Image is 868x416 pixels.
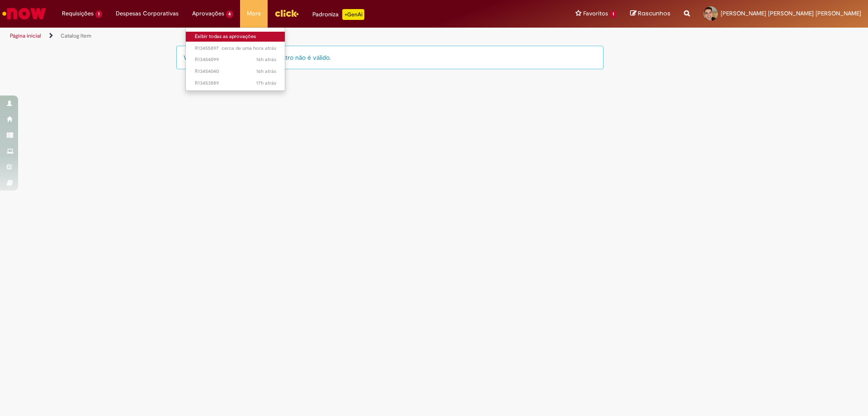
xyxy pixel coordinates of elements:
span: 16h atrás [256,56,276,63]
span: 1 [95,10,102,18]
p: +GenAi [342,9,364,20]
a: Aberto R13453889 : [186,78,285,88]
time: 27/08/2025 17:48:58 [256,68,276,75]
span: 4 [226,10,234,18]
span: Rascunhos [638,9,670,18]
a: Página inicial [10,32,41,39]
span: [PERSON_NAME] [PERSON_NAME] [PERSON_NAME] [721,10,861,17]
span: 17h atrás [256,80,276,86]
ul: Trilhas de página [7,28,572,44]
time: 27/08/2025 17:20:35 [256,80,276,86]
span: Despesas Corporativas [116,9,179,18]
a: Exibir todas as aprovações [186,32,285,42]
span: R13454040 [195,68,276,75]
div: Padroniza [312,9,364,20]
span: Favoritos [583,9,608,18]
a: Aberto R13455897 : [186,43,285,53]
time: 28/08/2025 08:53:41 [222,45,276,52]
img: ServiceNow [1,5,47,23]
time: 27/08/2025 18:03:02 [256,56,276,63]
ul: Aprovações [185,27,286,91]
a: Rascunhos [630,10,670,18]
span: cerca de uma hora atrás [222,45,276,52]
a: Aberto R13454099 : [186,55,285,65]
div: Você está não autorizado, ou o registro não é válido. [176,46,604,69]
span: More [247,9,261,18]
span: R13454099 [195,56,276,63]
span: 1 [610,10,617,18]
span: Requisições [62,9,94,18]
span: R13453889 [195,80,276,87]
span: R13455897 [195,45,276,52]
a: Catalog Item [61,32,91,39]
a: Aberto R13454040 : [186,67,285,77]
img: click_logo_yellow_360x200.png [274,6,299,20]
span: Aprovações [192,9,224,18]
span: 16h atrás [256,68,276,75]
